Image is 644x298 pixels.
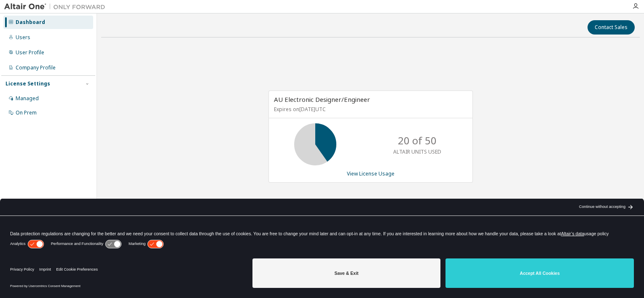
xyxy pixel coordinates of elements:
div: License Settings [5,80,50,87]
div: On Prem [16,109,37,116]
div: Managed [16,95,39,102]
button: Contact Sales [588,20,635,35]
span: AU Electronic Designer/Engineer [274,95,370,104]
p: Expires on [DATE] UTC [274,106,465,113]
img: Altair One [4,3,110,11]
p: 20 of 50 [398,133,437,148]
div: User Profile [16,49,44,56]
p: ALTAIR UNITS USED [393,148,441,155]
div: Users [16,34,30,41]
div: Dashboard [16,19,45,26]
div: Company Profile [16,64,56,71]
a: View License Usage [347,170,394,177]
